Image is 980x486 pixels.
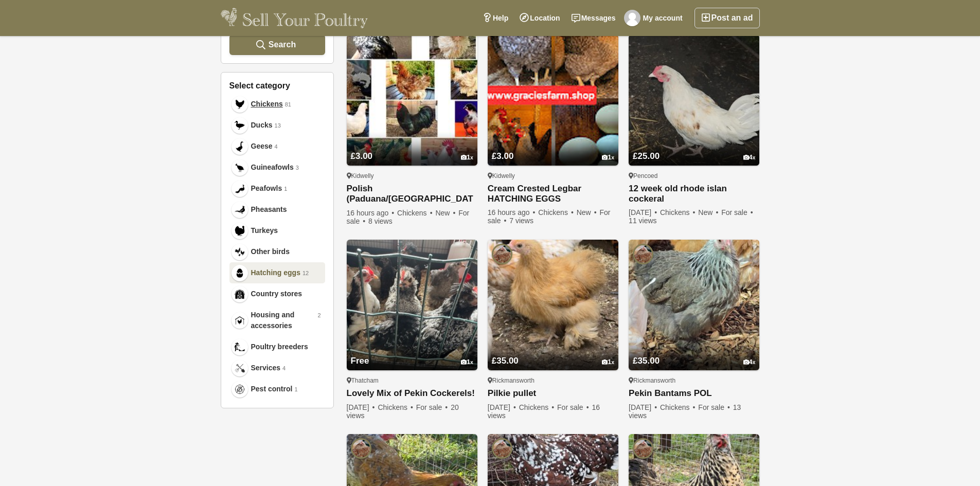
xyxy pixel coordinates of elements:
span: New [435,209,456,217]
a: Polish (Paduana/[GEOGRAPHIC_DATA]) Frizzled & Smooth HATACHING EGGS [347,184,477,205]
div: Kidwelly [488,172,618,180]
span: [DATE] [347,403,376,411]
a: Free 1 [347,336,477,370]
a: £3.00 1 [347,132,477,166]
a: Lovely Mix of Pekin Cockerels! [347,388,477,399]
a: Messages [566,8,621,28]
a: 12 week old rhode islan cockeral [629,184,759,204]
a: Housing and accessories Housing and accessories 2 [229,304,325,336]
img: Pekin Bantams POL [629,240,759,370]
img: Services [235,363,245,373]
img: Penny [351,438,371,459]
div: Pencoed [629,172,759,180]
img: Turkeys [235,226,245,236]
img: Pest control [235,384,245,394]
span: For sale [721,208,754,217]
div: Kidwelly [347,172,477,180]
img: Pilkie pullet [488,240,618,370]
span: Chickens [251,99,283,110]
span: £25.00 [633,151,660,161]
span: [DATE] [629,208,658,217]
a: Geese Geese 4 [229,136,325,157]
a: Guineafowls Guineafowls 3 [229,157,325,178]
span: £3.00 [351,151,373,161]
a: Country stores Country stores [229,283,325,304]
span: Ducks [251,120,273,131]
span: [DATE] [629,403,658,411]
span: £35.00 [492,356,519,366]
span: Pest control [251,384,293,394]
img: Ducks [235,120,245,131]
em: 3 [296,164,299,172]
img: Lovely Mix of Pekin Cockerels! [347,240,477,370]
span: 13 views [629,403,741,420]
a: Pheasants Pheasants [229,199,325,220]
a: Ducks Ducks 13 [229,115,325,136]
span: Hatching eggs [251,267,300,278]
span: [DATE] [488,403,517,411]
span: Chickens [519,403,556,411]
button: Search [229,34,325,55]
a: Help [477,8,514,28]
span: Other birds [251,246,290,257]
div: Rickmansworth [488,376,618,385]
span: £3.00 [492,151,514,161]
a: £35.00 1 [488,336,618,370]
span: 16 views [488,403,600,420]
div: 1 [461,358,473,366]
span: 16 hours ago [347,209,396,217]
span: £35.00 [633,356,660,366]
img: Peafowls [235,184,245,194]
div: Thatcham [347,376,477,385]
img: Cream Crested Legbar HATCHING EGGS [488,34,618,165]
a: £3.00 1 [488,132,618,166]
a: Location [514,8,565,28]
span: Turkeys [251,225,278,236]
h3: Select category [229,81,325,91]
img: Sell Your Poultry [221,8,368,28]
div: 4 [743,358,756,366]
span: Peafowls [251,183,282,194]
img: Poultry breeders [235,342,245,352]
span: Chickens [538,208,575,217]
img: Penny [633,244,653,264]
a: Chickens Chickens 81 [229,94,325,115]
div: Rickmansworth [629,376,759,385]
div: 1 [602,154,614,161]
span: 11 views [629,217,656,225]
a: Pekin Bantams POL [629,388,759,399]
span: For sale [698,403,730,411]
img: Penny [633,438,653,459]
em: 4 [282,364,286,373]
em: 81 [285,100,291,109]
em: 1 [284,185,287,193]
img: Pheasants [235,205,245,215]
img: Penny [492,438,512,459]
span: Country stores [251,289,302,299]
img: Penny [492,244,512,264]
span: Chickens [660,403,697,411]
em: 2 [317,311,320,320]
span: Geese [251,141,273,152]
span: 8 views [368,217,393,225]
span: For sale [488,208,611,225]
a: Post an ad [694,8,760,28]
div: 1 [602,358,614,366]
span: Search [269,40,296,49]
img: Guineafowls [235,163,245,173]
div: 4 [743,154,756,161]
span: New [698,208,719,217]
em: 1 [294,385,297,394]
span: Poultry breeders [251,341,308,352]
img: 12 week old rhode islan cockeral [629,34,759,165]
a: Hatching eggs Hatching eggs 12 [229,262,325,283]
img: Polish (Paduana/Padua) Frizzled & Smooth HATACHING EGGS [347,34,477,165]
a: £25.00 4 [629,132,759,166]
em: 12 [302,269,309,278]
a: Services Services 4 [229,357,325,379]
span: 16 hours ago [488,208,537,217]
span: Chickens [378,403,414,411]
a: Other birds Other birds [229,241,325,262]
span: Chickens [397,209,434,217]
span: Pheasants [251,204,287,215]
